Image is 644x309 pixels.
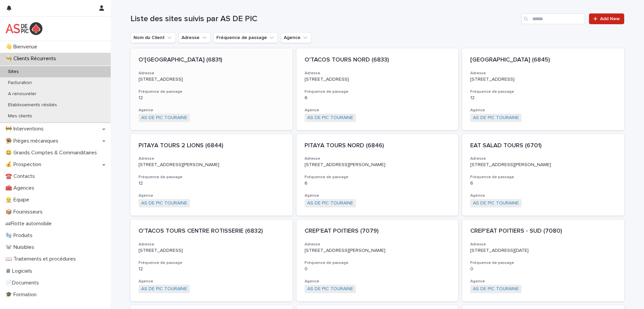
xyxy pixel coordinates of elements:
[139,228,284,235] p: O'TACOS TOURS CENTRE ROTISSERIE (6832)
[3,80,37,86] p: Facturation
[462,220,624,301] a: CREP'EAT POITIERS - SUD (7080)Adresse[STREET_ADDRESS][DATE]Fréquence de passage0AgenceAS DE PIC T...
[139,242,284,247] h3: Adresse
[3,197,35,203] p: 👷 Equipe
[3,44,43,50] p: 👋 Bienvenue
[139,162,284,168] p: [STREET_ADDRESS][PERSON_NAME]
[470,193,616,198] h3: Agence
[470,260,616,266] h3: Fréquence de passage
[139,156,284,161] h3: Adresse
[3,102,62,108] p: Etablissements résiliés
[305,162,450,168] p: [STREET_ADDRESS][PERSON_NAME]
[600,16,620,21] span: Add New
[473,286,519,292] a: AS DE PIC TOURAINE
[141,115,187,121] a: AS DE PIC TOURAINE
[305,156,450,161] h3: Adresse
[3,113,38,119] p: Mes clients
[139,260,284,266] h3: Fréquence de passage
[3,69,24,75] p: Sites
[305,95,450,101] p: 6
[130,32,176,43] button: Nom du Client
[470,175,616,180] h3: Fréquence de passage
[3,256,81,262] p: 📖 Traitements et procédures
[305,228,450,235] p: CREP'EAT POITIERS (7079)
[139,142,284,150] p: PITAYA TOURS 2 LIONS (6844)
[141,286,187,292] a: AS DE PIC TOURAINE
[589,13,624,24] a: Add New
[305,279,450,284] h3: Agence
[305,266,450,272] p: 0
[297,134,458,216] a: PITAYA TOURS NORD (6846)Adresse[STREET_ADDRESS][PERSON_NAME]Fréquence de passage6AgenceAS DE PIC ...
[305,89,450,94] h3: Fréquence de passage
[305,142,450,150] p: PITAYA TOURS NORD (6846)
[3,138,64,144] p: 🪤 Pièges mécaniques
[462,134,624,216] a: EAT SALAD TOURS (6701)Adresse[STREET_ADDRESS][PERSON_NAME]Fréquence de passage6AgenceAS DE PIC TO...
[305,260,450,266] h3: Fréquence de passage
[3,126,49,132] p: 🚧 Interventions
[305,193,450,198] h3: Agence
[130,14,518,24] h1: Liste des sites suivis par AS DE PIC
[470,108,616,113] h3: Agence
[3,209,48,215] p: 📦 Fournisseurs
[3,185,40,191] p: 🧰 Agences
[130,134,292,216] a: PITAYA TOURS 2 LIONS (6844)Adresse[STREET_ADDRESS][PERSON_NAME]Fréquence de passage12AgenceAS DE ...
[3,150,102,156] p: 😃 Grands Comptes & Commanditaires
[139,89,284,94] h3: Fréquence de passage
[470,95,616,101] p: 12
[213,32,278,43] button: Fréquence de passage
[470,248,616,254] p: [STREET_ADDRESS][DATE]
[470,266,616,272] p: 0
[470,156,616,161] h3: Adresse
[470,56,616,64] p: [GEOGRAPHIC_DATA] (6845)
[139,279,284,284] h3: Agence
[473,115,519,121] a: AS DE PIC TOURAINE
[281,32,312,43] button: Agence
[3,173,40,180] p: ☎️ Contacts
[307,286,353,292] a: AS DE PIC TOURAINE
[3,161,47,168] p: 💰 Prospection
[3,268,38,274] p: 🖥 Logiciels
[297,48,458,130] a: O'TACOS TOURS NORD (6833)Adresse[STREET_ADDRESS]Fréquence de passage6AgenceAS DE PIC TOURAINE
[139,71,284,76] h3: Adresse
[5,22,43,35] img: yKcqic14S0S6KrLdrqO6
[130,48,292,130] a: O'[GEOGRAPHIC_DATA] (6831)Adresse[STREET_ADDRESS]Fréquence de passage12AgenceAS DE PIC TOURAINE
[470,142,616,150] p: EAT SALAD TOURS (6701)
[130,220,292,301] a: O'TACOS TOURS CENTRE ROTISSERIE (6832)Adresse[STREET_ADDRESS]Fréquence de passage12AgenceAS DE PI...
[305,181,450,186] p: 6
[305,108,450,113] h3: Agence
[470,71,616,76] h3: Adresse
[139,108,284,113] h3: Agence
[470,181,616,186] p: 6
[305,175,450,180] h3: Fréquence de passage
[521,13,585,24] input: Search
[305,248,450,254] p: [STREET_ADDRESS][PERSON_NAME]
[305,242,450,247] h3: Adresse
[470,242,616,247] h3: Adresse
[139,266,284,272] p: 12
[139,181,284,186] p: 12
[3,232,38,239] p: 🧤 Produits
[307,115,353,121] a: AS DE PIC TOURAINE
[178,32,211,43] button: Adresse
[139,248,284,254] p: [STREET_ADDRESS]
[3,221,57,227] p: 🏎Flotte automobile
[305,56,450,64] p: O'TACOS TOURS NORD (6833)
[470,279,616,284] h3: Agence
[462,48,624,130] a: [GEOGRAPHIC_DATA] (6845)Adresse[STREET_ADDRESS]Fréquence de passage12AgenceAS DE PIC TOURAINE
[139,56,284,64] p: O'[GEOGRAPHIC_DATA] (6831)
[297,220,458,301] a: CREP'EAT POITIERS (7079)Adresse[STREET_ADDRESS][PERSON_NAME]Fréquence de passage0AgenceAS DE PIC ...
[139,175,284,180] h3: Fréquence de passage
[139,95,284,101] p: 12
[3,280,44,286] p: 📄Documents
[470,228,616,235] p: CREP'EAT POITIERS - SUD (7080)
[3,292,42,298] p: 🎓 Formation
[305,77,450,82] p: [STREET_ADDRESS]
[139,77,284,82] p: [STREET_ADDRESS]
[141,200,187,206] a: AS DE PIC TOURAINE
[3,91,42,97] p: A renouveler
[307,200,353,206] a: AS DE PIC TOURAINE
[473,200,519,206] a: AS DE PIC TOURAINE
[470,89,616,94] h3: Fréquence de passage
[139,193,284,198] h3: Agence
[305,71,450,76] h3: Adresse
